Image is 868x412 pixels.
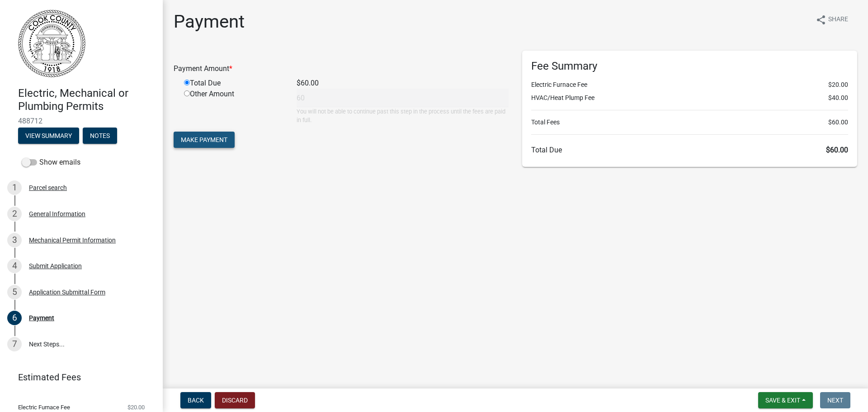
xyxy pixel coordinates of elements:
[29,263,82,269] div: Submit Application
[758,392,813,408] button: Save & Exit
[827,397,843,404] span: Next
[531,60,848,73] h6: Fee Summary
[7,207,22,221] div: 2
[18,404,70,410] span: Electric Furnace Fee
[167,63,515,74] div: Payment Amount
[18,133,79,140] wm-modal-confirm: Summary
[826,146,848,154] span: $60.00
[7,285,22,299] div: 5
[18,117,145,125] span: 488712
[177,78,290,89] div: Total Due
[188,397,204,404] span: Back
[181,136,227,143] span: Make Payment
[531,80,848,90] li: Electric Furnace Fee
[828,118,848,127] span: $60.00
[7,233,22,247] div: 3
[531,93,848,103] li: HVAC/Heat Plump Fee
[29,315,54,321] div: Payment
[180,392,211,408] button: Back
[828,14,848,25] span: Share
[7,180,22,195] div: 1
[820,392,850,408] button: Next
[29,185,67,191] div: Parcel search
[808,11,855,28] button: shareShare
[7,368,148,386] a: Estimated Fees
[29,289,105,295] div: Application Submittal Form
[177,89,290,124] div: Other Amount
[7,259,22,273] div: 4
[18,128,79,144] button: View Summary
[174,11,245,33] h1: Payment
[174,132,235,148] button: Make Payment
[7,337,22,351] div: 7
[83,133,117,140] wm-modal-confirm: Notes
[215,392,255,408] button: Discard
[83,128,117,144] button: Notes
[531,146,848,154] h6: Total Due
[7,311,22,325] div: 6
[22,157,80,168] label: Show emails
[828,80,848,90] span: $20.00
[29,211,85,217] div: General Information
[828,93,848,103] span: $40.00
[531,118,848,127] li: Total Fees
[127,404,145,410] span: $20.00
[29,237,116,243] div: Mechanical Permit Information
[18,9,85,77] img: Cook County, Georgia
[290,78,515,89] div: $60.00
[765,397,800,404] span: Save & Exit
[816,14,826,25] i: share
[18,87,156,113] h4: Electric, Mechanical or Plumbing Permits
